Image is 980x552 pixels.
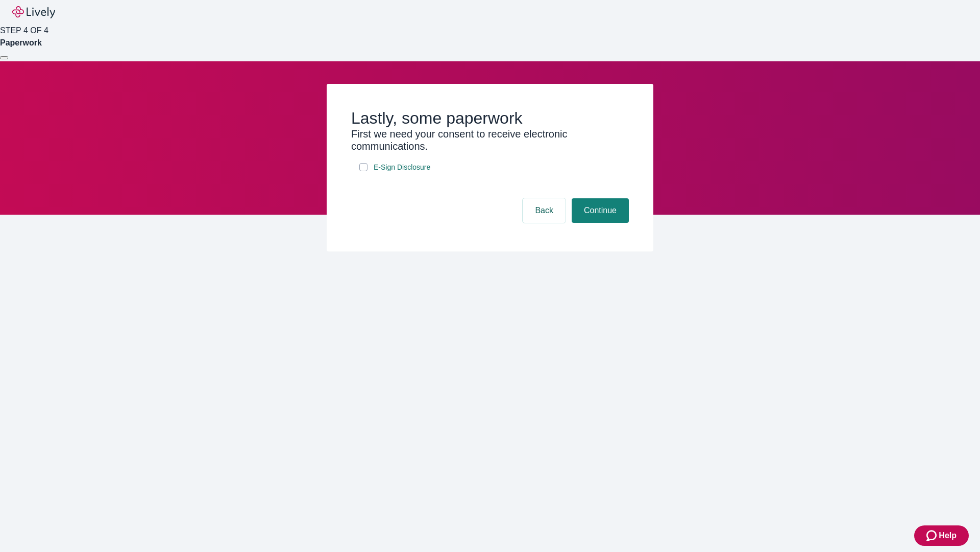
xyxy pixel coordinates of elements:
button: Zendesk support iconHelp [914,525,969,546]
button: Continue [572,198,629,223]
svg: Zendesk support icon [926,530,939,542]
span: E-Sign Disclosure [374,162,430,173]
button: Back [523,198,566,223]
span: Help [939,530,957,542]
img: Lively [12,6,55,18]
h3: First we need your consent to receive electronic communications. [351,128,629,152]
h2: Lastly, some paperwork [351,108,629,128]
a: e-sign disclosure document [372,161,432,174]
